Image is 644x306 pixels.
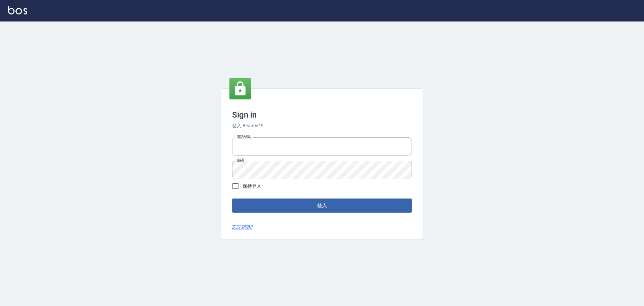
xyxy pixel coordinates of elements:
[243,183,261,190] span: 保持登入
[232,199,412,213] button: 登入
[232,122,412,129] h6: 登入 BeautyOS
[237,158,244,163] label: 密碼
[237,134,251,139] label: 電話號碼
[232,110,412,120] h3: Sign in
[232,224,253,231] a: 忘記密碼?
[8,6,27,14] img: Logo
